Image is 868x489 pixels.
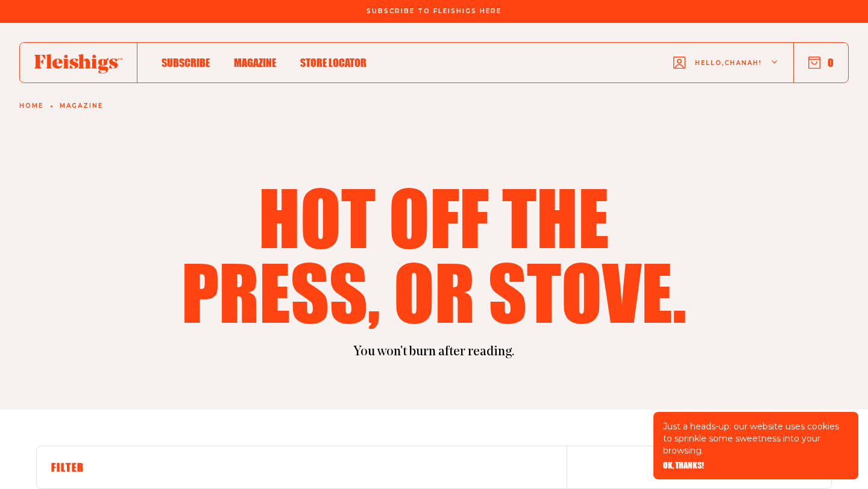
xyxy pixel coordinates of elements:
[51,461,552,474] h6: Filter
[36,343,832,361] p: You won't burn after reading.
[60,102,103,110] a: Magazine
[663,420,849,456] p: Just a heads-up: our website uses cookies to sprinkle some sweetness into your browsing.
[174,179,694,329] h1: Hot off the press, or stove.
[364,8,504,14] a: Subscribe To Fleishigs Here
[234,54,276,70] a: Magazine
[162,54,210,70] a: Subscribe
[300,56,366,69] span: Store locator
[366,8,502,15] span: Subscribe To Fleishigs Here
[663,461,704,470] button: OK, THANKS!
[695,58,762,87] span: Hello, Chanah !
[300,54,366,70] a: Store locator
[808,56,834,69] button: 0
[234,56,276,69] span: Magazine
[19,102,43,110] a: Home
[673,39,779,87] button: Hello,Chanah!
[162,56,210,69] span: Subscribe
